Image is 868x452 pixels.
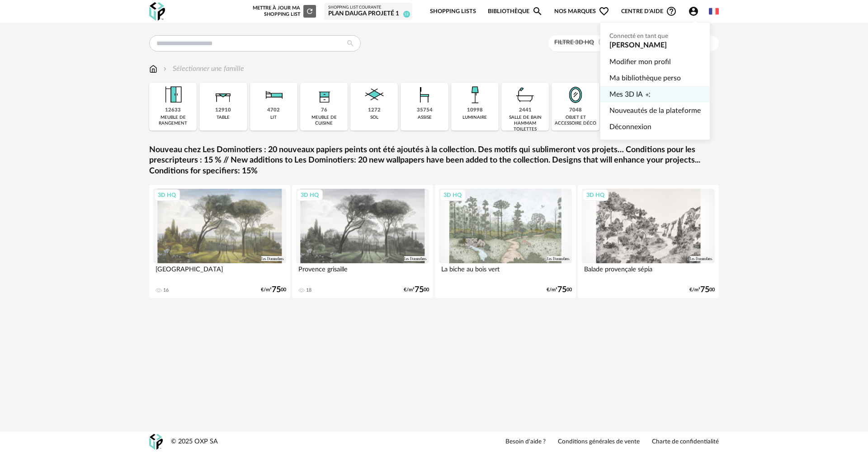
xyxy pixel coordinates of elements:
a: Mes 3D IACreation icon [609,86,701,103]
img: Meuble%20de%20rangement.png [161,83,185,107]
div: table [217,115,230,121]
div: 3D HQ [439,189,466,201]
div: luminaire [462,115,487,121]
div: 35754 [417,107,433,114]
div: 76 [321,107,327,114]
span: Refresh icon [306,9,314,14]
span: 75 [557,287,566,293]
a: BibliothèqueMagnify icon [488,1,543,22]
span: Centre d'aideHelp Circle Outline icon [621,6,677,17]
img: OXP [149,434,163,450]
img: Sol.png [362,83,387,107]
img: Table.png [211,83,236,107]
a: 3D HQ La biche au bois vert €/m²7500 [435,185,576,298]
div: Sélectionner une famille [161,64,244,74]
div: €/m² 00 [689,287,715,293]
div: 12633 [165,107,181,114]
a: 3D HQ Provence grisaille 18 €/m²7500 [292,185,433,298]
div: lit [270,115,277,121]
div: 18 [306,287,311,294]
a: 3D HQ [GEOGRAPHIC_DATA] 16 €/m²7500 [149,185,290,298]
div: 4702 [267,107,280,114]
span: Heart Outline icon [599,6,609,17]
a: Nouveau chez Les Dominotiers : 20 nouveaux papiers peints ont été ajoutés à la collection. Des mo... [149,145,719,177]
div: Shopping List courante [328,5,408,10]
img: Salle%20de%20bain.png [513,83,538,107]
div: 2441 [519,107,532,114]
span: 75 [415,287,424,293]
div: 12910 [215,107,231,114]
div: 10998 [467,107,483,114]
div: 7048 [569,107,582,114]
div: €/m² 00 [261,287,286,293]
div: Mettre à jour ma Shopping List [251,5,316,18]
div: Provence grisaille [296,263,429,281]
a: 3D HQ Balade provençale sépia €/m²7500 [578,185,719,298]
a: Shopping Lists [430,1,476,22]
span: Nos marques [554,1,609,22]
span: 12 [403,11,410,18]
a: Besoin d'aide ? [505,438,546,446]
img: Assise.png [412,83,437,107]
span: Creation icon [645,86,651,103]
div: objet et accessoire déco [554,115,596,126]
div: €/m² 00 [547,287,572,293]
div: salle de bain hammam toilettes [504,115,546,132]
span: Magnify icon [532,6,543,17]
div: PLAN Dauga projeté 1 [328,10,408,18]
div: [GEOGRAPHIC_DATA] [153,263,286,281]
div: 3D HQ [582,189,609,201]
a: Charte de confidentialité [652,438,719,446]
div: sol [370,115,378,121]
a: Modifier mon profil [609,54,701,70]
span: Help Circle Outline icon [666,6,677,17]
span: 75 [272,287,281,293]
img: svg+xml;base64,PHN2ZyB3aWR0aD0iMTYiIGhlaWdodD0iMTciIHZpZXdCb3g9IjAgMCAxNiAxNyIgZmlsbD0ibm9uZSIgeG... [149,64,157,74]
div: © 2025 OXP SA [171,438,218,446]
a: Nouveautés de la plateforme [609,103,701,119]
div: La biche au bois vert [439,263,572,281]
span: Account Circle icon [688,6,699,17]
div: 1272 [368,107,381,114]
span: 75 [700,287,709,293]
img: fr [709,6,719,16]
div: meuble de cuisine [303,115,345,126]
a: Shopping List courante PLAN Dauga projeté 1 12 [328,5,408,18]
img: OXP [149,2,165,21]
img: Luminaire.png [462,83,487,107]
div: 3D HQ [154,189,180,201]
a: Ma bibliothèque perso [609,70,701,86]
img: Rangement.png [312,83,336,107]
span: Filtre 3D HQ [554,39,594,46]
img: Literie.png [261,83,286,107]
span: Account Circle icon [688,6,703,17]
div: assise [418,115,432,121]
img: Miroir.png [563,83,588,107]
div: €/m² 00 [404,287,429,293]
a: Déconnexion [609,119,701,135]
div: Balade provençale sépia [582,263,715,281]
div: meuble de rangement [152,115,194,126]
span: Mes 3D IA [609,86,643,103]
img: svg+xml;base64,PHN2ZyB3aWR0aD0iMTYiIGhlaWdodD0iMTYiIHZpZXdCb3g9IjAgMCAxNiAxNiIgZmlsbD0ibm9uZSIgeG... [161,64,169,74]
div: 16 [163,287,169,294]
div: 3D HQ [297,189,323,201]
a: Conditions générales de vente [558,438,640,446]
